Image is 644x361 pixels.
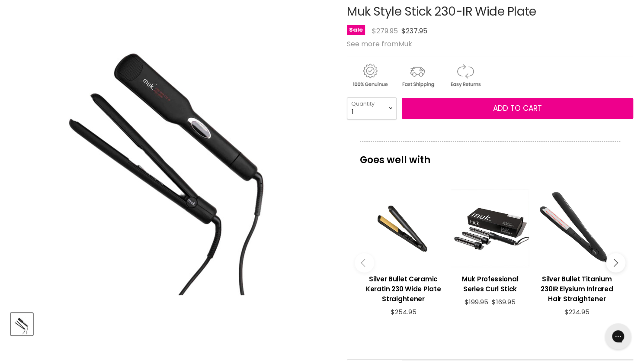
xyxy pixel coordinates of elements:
div: Product thumbnails [10,310,333,335]
img: genuine.gif [347,62,393,89]
select: Quantity [347,97,397,119]
a: View product:Silver Bullet Ceramic Keratin 230 Wide Plate Straightener [364,268,442,308]
img: Muk Style Stick 230-IR Wide Plate [12,314,32,334]
img: shipping.gif [394,62,440,89]
span: $237.95 [401,26,427,36]
span: $224.95 [564,307,590,316]
span: Sale [347,25,365,35]
iframe: Gorgias live chat messenger [601,320,635,352]
span: $254.95 [390,307,416,316]
img: returns.gif [442,62,488,89]
p: Goes well with [360,141,620,170]
span: $169.95 [492,297,516,306]
h3: Silver Bullet Titanium 230IR Elysium Infrared Hair Straightener [538,274,616,304]
h1: Muk Style Stick 230-IR Wide Plate [347,5,633,19]
a: View product:Silver Bullet Titanium 230IR Elysium Infrared Hair Straightener [538,268,616,308]
span: $279.95 [372,26,398,36]
button: Add to cart [402,98,633,119]
span: $199.95 [465,297,488,306]
span: Add to cart [493,103,542,113]
a: Muk [398,39,412,49]
span: See more from [347,39,412,49]
h3: Silver Bullet Ceramic Keratin 230 Wide Plate Straightener [364,274,442,304]
h3: Muk Professional Series Curl Stick [451,274,529,294]
button: Muk Style Stick 230-IR Wide Plate [11,313,33,335]
a: View product:Muk Professional Series Curl Stick [451,268,529,298]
